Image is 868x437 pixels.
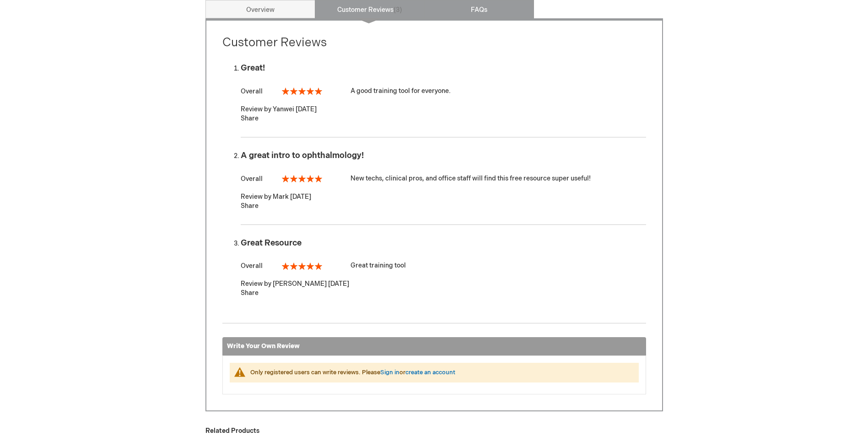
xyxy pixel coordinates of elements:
[250,368,630,377] div: Only registered users can write reviews. Please or
[241,105,271,113] span: Review by
[241,87,263,95] span: Overall
[380,369,399,376] a: Sign in
[241,261,646,270] div: Great training tool
[394,6,402,14] span: 3
[227,342,300,350] strong: Write Your Own Review
[282,175,322,182] div: 100%
[282,262,322,270] div: 100%
[241,151,646,160] div: A great intro to ophthalmology!
[241,87,646,96] div: A good training tool for everyone.
[241,239,646,248] div: Great Resource
[241,202,259,210] span: Share
[241,280,271,288] span: Review by
[222,36,327,50] strong: Customer Reviews
[241,262,263,270] span: Overall
[273,280,327,288] strong: [PERSON_NAME]
[241,174,646,183] div: New techs, clinical pros, and office staff will find this free resource super useful!
[273,105,294,113] strong: Yanwei
[282,87,322,95] div: 100%
[241,289,259,297] span: Share
[296,105,317,113] time: [DATE]
[241,115,259,122] span: Share
[241,64,646,73] div: Great!
[241,193,271,201] span: Review by
[205,427,259,435] strong: Related Products
[241,175,263,183] span: Overall
[328,280,349,288] time: [DATE]
[290,193,311,201] time: [DATE]
[273,193,289,201] strong: Mark
[405,369,455,376] a: create an account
